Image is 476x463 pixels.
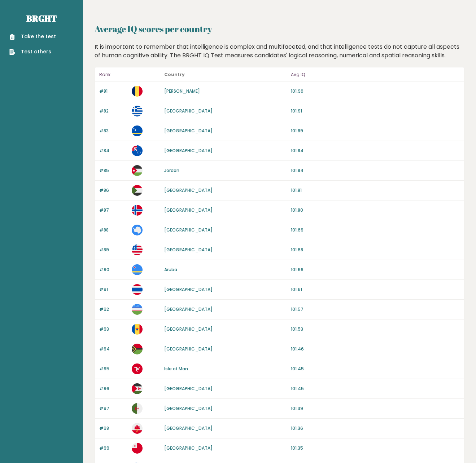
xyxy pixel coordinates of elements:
a: [GEOGRAPHIC_DATA] [164,306,213,312]
a: [PERSON_NAME] [164,88,200,94]
p: #98 [99,425,127,432]
a: [GEOGRAPHIC_DATA] [164,286,213,292]
img: gr.svg [132,106,143,116]
p: #82 [99,108,127,114]
p: 101.84 [291,147,460,154]
a: [GEOGRAPHIC_DATA] [164,128,213,134]
p: 101.45 [291,385,460,392]
a: [GEOGRAPHIC_DATA] [164,425,213,431]
img: th.svg [132,284,143,295]
a: Take the test [9,33,56,40]
a: [GEOGRAPHIC_DATA] [164,385,213,392]
a: Aruba [164,266,177,273]
a: Test others [9,48,56,56]
p: 101.89 [291,128,460,134]
p: 101.91 [291,108,460,114]
a: [GEOGRAPHIC_DATA] [164,147,213,154]
a: [GEOGRAPHIC_DATA] [164,326,213,332]
p: #95 [99,366,127,372]
img: vu.svg [132,344,143,354]
a: [GEOGRAPHIC_DATA] [164,108,213,114]
img: uz.svg [132,304,143,315]
a: [GEOGRAPHIC_DATA] [164,445,213,451]
p: Avg IQ [291,70,460,79]
img: aw.svg [132,264,143,275]
p: #87 [99,207,127,213]
p: 101.35 [291,445,460,451]
p: 101.36 [291,425,460,432]
a: [GEOGRAPHIC_DATA] [164,405,213,411]
img: jo.svg [132,165,143,176]
a: [GEOGRAPHIC_DATA] [164,207,213,213]
img: sd.svg [132,185,143,196]
p: #90 [99,266,127,273]
p: #97 [99,405,127,412]
img: to.svg [132,443,143,454]
p: 101.96 [291,88,460,94]
p: 101.69 [291,227,460,233]
p: 101.84 [291,167,460,174]
h2: Average IQ scores per country [95,22,464,35]
p: 101.46 [291,346,460,352]
p: #86 [99,187,127,194]
img: eh.svg [132,383,143,394]
p: 101.81 [291,187,460,194]
a: Isle of Man [164,366,188,372]
a: [GEOGRAPHIC_DATA] [164,227,213,233]
p: #91 [99,286,127,293]
a: [GEOGRAPHIC_DATA] [164,346,213,352]
p: #88 [99,227,127,233]
p: 101.39 [291,405,460,412]
img: md.svg [132,324,143,335]
img: td.svg [132,86,143,97]
a: Brght [26,13,57,24]
img: bv.svg [132,205,143,216]
p: #99 [99,445,127,451]
img: us.svg [132,244,143,255]
a: [GEOGRAPHIC_DATA] [164,247,213,253]
p: 101.66 [291,266,460,273]
img: ck.svg [132,145,143,156]
img: im.svg [132,363,143,374]
p: #93 [99,326,127,332]
p: 101.68 [291,247,460,253]
img: cw.svg [132,125,143,136]
p: #92 [99,306,127,313]
b: Country [164,71,185,78]
p: 101.45 [291,366,460,372]
a: Jordan [164,167,179,173]
p: #85 [99,167,127,174]
img: dz.svg [132,403,143,414]
p: #89 [99,247,127,253]
p: 101.61 [291,286,460,293]
img: gi.svg [132,423,143,434]
p: 101.57 [291,306,460,313]
div: It is important to remember that intelligence is complex and multifaceted, and that intelligence ... [92,43,467,60]
p: #84 [99,147,127,154]
p: 101.53 [291,326,460,332]
p: Rank [99,70,127,79]
p: #96 [99,385,127,392]
p: #83 [99,128,127,134]
p: #81 [99,88,127,94]
img: aq.svg [132,225,143,235]
p: 101.80 [291,207,460,213]
p: #94 [99,346,127,352]
a: [GEOGRAPHIC_DATA] [164,187,213,193]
